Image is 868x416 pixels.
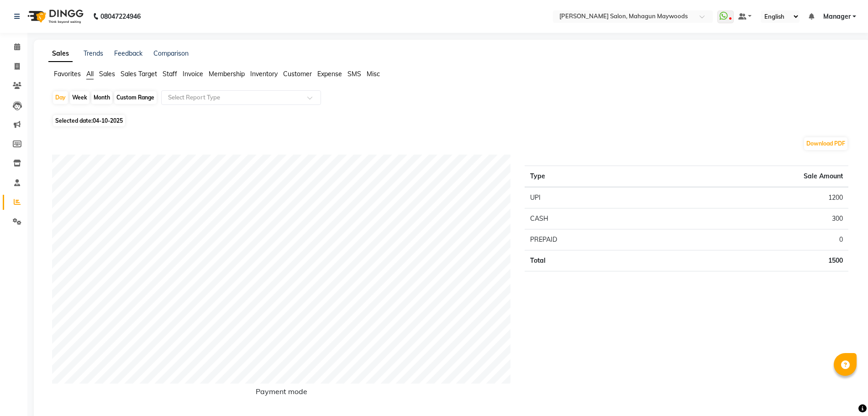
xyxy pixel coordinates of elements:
[70,91,89,104] div: Week
[86,70,94,78] span: All
[525,250,664,271] td: Total
[804,137,847,150] button: Download PDF
[121,70,157,78] span: Sales Target
[367,70,380,78] span: Misc
[664,187,848,208] td: 1200
[250,70,278,78] span: Inventory
[84,49,103,57] a: Trends
[664,166,848,187] th: Sale Amount
[209,70,245,78] span: Membership
[664,250,848,271] td: 1500
[53,91,68,104] div: Day
[163,70,177,78] span: Staff
[347,70,361,78] span: SMS
[317,70,342,78] span: Expense
[91,91,112,104] div: Month
[183,70,203,78] span: Invoice
[823,12,851,21] span: Manager
[93,117,123,124] span: 04-10-2025
[23,4,86,29] img: logo
[114,91,157,104] div: Custom Range
[525,187,664,208] td: UPI
[99,70,115,78] span: Sales
[100,4,141,29] b: 08047224946
[54,70,81,78] span: Favorites
[48,46,73,62] a: Sales
[53,115,125,126] span: Selected date:
[664,229,848,250] td: 0
[525,208,664,229] td: CASH
[283,70,312,78] span: Customer
[153,49,189,57] a: Comparison
[52,387,511,400] h6: Payment mode
[525,166,664,187] th: Type
[525,229,664,250] td: PREPAID
[114,49,142,57] a: Feedback
[664,208,848,229] td: 300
